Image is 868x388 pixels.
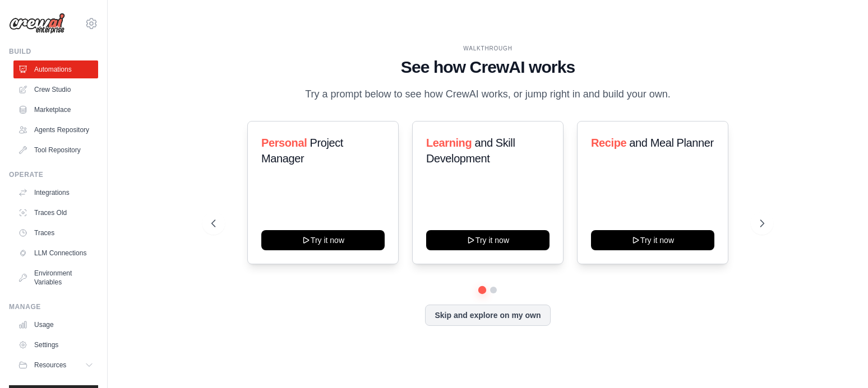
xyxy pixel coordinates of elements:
[13,224,98,242] a: Traces
[13,204,98,222] a: Traces Old
[261,137,307,149] span: Personal
[13,264,98,291] a: Environment Variables
[13,356,98,374] button: Resources
[13,316,98,334] a: Usage
[13,81,98,99] a: Crew Studio
[425,305,550,326] button: Skip and explore on my own
[9,47,98,56] div: Build
[211,57,764,77] h1: See how CrewAI works
[13,101,98,119] a: Marketplace
[426,137,515,165] span: and Skill Development
[591,137,626,149] span: Recipe
[426,137,472,149] span: Learning
[591,230,714,250] button: Try it now
[261,230,385,250] button: Try it now
[13,184,98,202] a: Integrations
[261,137,343,165] span: Project Manager
[13,121,98,139] a: Agents Repository
[211,44,764,53] div: WALKTHROUGH
[34,361,66,370] span: Resources
[13,244,98,262] a: LLM Connections
[629,137,713,149] span: and Meal Planner
[299,86,676,102] p: Try a prompt below to see how CrewAI works, or jump right in and build your own.
[13,336,98,354] a: Settings
[9,170,98,179] div: Operate
[13,60,98,78] a: Automations
[9,13,65,34] img: Logo
[426,230,550,250] button: Try it now
[9,302,98,311] div: Manage
[13,141,98,159] a: Tool Repository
